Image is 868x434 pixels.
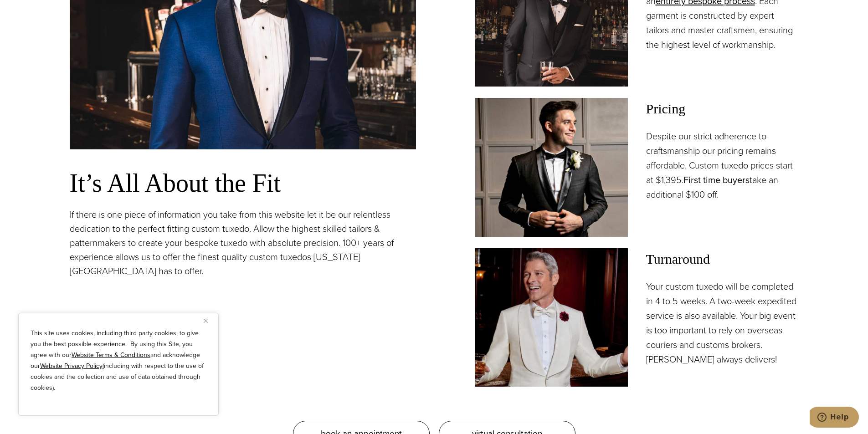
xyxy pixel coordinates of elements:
iframe: Opens a widget where you can chat to one of our agents [810,407,859,429]
a: Website Privacy Policy [40,361,103,371]
img: Client in classic black shawl collar black custom tuxedo. [475,98,628,236]
p: This site uses cookies, including third party cookies, to give you the best possible experience. ... [31,328,206,393]
a: First time buyers [683,173,750,187]
h3: It’s All About the Fit [70,168,416,199]
img: Model in white custom tailored tuxedo jacket with wide white shawl lapel, white shirt and bowtie.... [475,248,628,387]
p: Despite our strict adherence to craftsmanship our pricing remains affordable. Custom tuxedo price... [646,129,799,202]
a: Website Terms & Conditions [72,350,150,360]
img: Close [204,319,208,323]
p: Your custom tuxedo will be completed in 4 to 5 weeks. A two-week expedited service is also availa... [646,279,799,367]
button: Close [204,315,215,326]
p: If there is one piece of information you take from this website let it be our relentless dedicati... [70,208,416,278]
span: Pricing [646,98,799,120]
span: Turnaround [646,248,799,270]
